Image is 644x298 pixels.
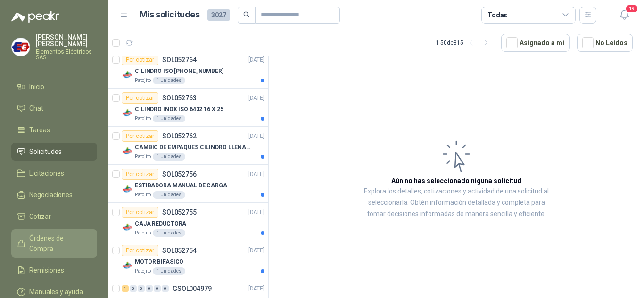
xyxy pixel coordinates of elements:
div: 0 [130,285,137,292]
div: 1 Unidades [153,191,185,199]
div: Por cotizar [122,245,158,256]
p: [DATE] [248,94,264,103]
div: 0 [138,285,145,292]
a: Por cotizarSOL052764[DATE] Company LogoCILINDRO ISO [PHONE_NUMBER]Patojito1 Unidades [108,50,268,89]
span: Cotizar [29,211,51,222]
span: Solicitudes [29,146,62,157]
div: 0 [154,285,161,292]
img: Company Logo [122,222,133,233]
a: Por cotizarSOL052763[DATE] Company LogoCILINDRO INOX ISO 6432 16 X 25Patojito1 Unidades [108,89,268,127]
img: Company Logo [122,69,133,81]
a: Cotizar [11,208,97,226]
a: Remisiones [11,261,97,279]
button: 19 [616,7,633,24]
p: SOL052763 [162,95,197,101]
span: Negociaciones [29,190,73,200]
p: Patojito [135,153,151,161]
span: Licitaciones [29,168,64,178]
span: 19 [625,4,638,13]
span: Inicio [29,81,44,92]
h1: Mis solicitudes [140,8,200,22]
a: Negociaciones [11,186,97,204]
div: Todas [487,10,507,20]
div: Por cotizar [122,207,158,218]
p: SOL052756 [162,171,197,177]
p: Patojito [135,229,151,237]
div: 1 Unidades [153,115,185,122]
p: Patojito [135,115,151,122]
a: Licitaciones [11,164,97,182]
p: [DATE] [248,132,264,141]
span: Tareas [29,125,50,135]
div: 1 Unidades [153,229,185,237]
div: Por cotizar [122,169,158,180]
p: Elementos Eléctricos SAS [36,49,97,60]
a: Inicio [11,78,97,96]
div: 1 [122,285,129,292]
img: Company Logo [122,145,133,157]
p: [DATE] [248,170,264,179]
button: Asignado a mi [501,34,570,52]
a: Chat [11,99,97,117]
p: CILINDRO INOX ISO 6432 16 X 25 [135,105,223,114]
a: Órdenes de Compra [11,229,97,258]
p: [DATE] [248,246,264,255]
span: Remisiones [29,265,64,275]
img: Company Logo [122,107,133,119]
p: MOTOR BIFASICO [135,258,183,266]
p: Patojito [135,191,151,199]
span: 3027 [207,9,230,21]
div: 1 Unidades [153,77,185,84]
span: Manuales y ayuda [29,287,83,297]
div: 1 Unidades [153,153,185,161]
p: SOL052762 [162,133,197,139]
img: Logo peakr [11,11,59,23]
p: [PERSON_NAME] [PERSON_NAME] [36,34,97,47]
p: CAMBIO DE EMPAQUES CILINDRO LLENADORA MANUALNUAL [135,143,252,152]
img: Company Logo [122,260,133,271]
div: 1 - 50 de 815 [436,35,494,50]
div: 0 [146,285,153,292]
h3: Aún no has seleccionado niguna solicitud [391,176,521,186]
div: Por cotizar [122,54,158,65]
a: Por cotizarSOL052755[DATE] Company LogoCAJA REDUCTORAPatojito1 Unidades [108,203,268,241]
div: Por cotizar [122,92,158,104]
span: search [243,11,250,18]
span: Órdenes de Compra [29,233,88,254]
p: SOL052754 [162,247,197,254]
p: [DATE] [248,56,264,64]
p: SOL052755 [162,209,197,216]
img: Company Logo [122,184,133,195]
p: Patojito [135,77,151,84]
div: Por cotizar [122,130,158,142]
div: 0 [162,285,169,292]
p: [DATE] [248,208,264,217]
img: Company Logo [12,38,30,56]
p: SOL052764 [162,56,197,63]
p: Patojito [135,267,151,275]
a: Solicitudes [11,143,97,161]
button: No Leídos [577,34,633,52]
p: ESTIBADORA MANUAL DE CARGA [135,181,227,190]
p: [DATE] [248,284,264,293]
p: CILINDRO ISO [PHONE_NUMBER] [135,67,223,76]
a: Por cotizarSOL052754[DATE] Company LogoMOTOR BIFASICOPatojito1 Unidades [108,241,268,279]
span: Chat [29,103,43,113]
a: Tareas [11,121,97,139]
div: 1 Unidades [153,267,185,275]
p: CAJA REDUCTORA [135,219,186,228]
a: Por cotizarSOL052756[DATE] Company LogoESTIBADORA MANUAL DE CARGAPatojito1 Unidades [108,165,268,203]
p: GSOL004979 [173,285,212,292]
p: Explora los detalles, cotizaciones y actividad de una solicitud al seleccionarla. Obtén informaci... [363,186,550,220]
a: Por cotizarSOL052762[DATE] Company LogoCAMBIO DE EMPAQUES CILINDRO LLENADORA MANUALNUALPatojito1 ... [108,127,268,165]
